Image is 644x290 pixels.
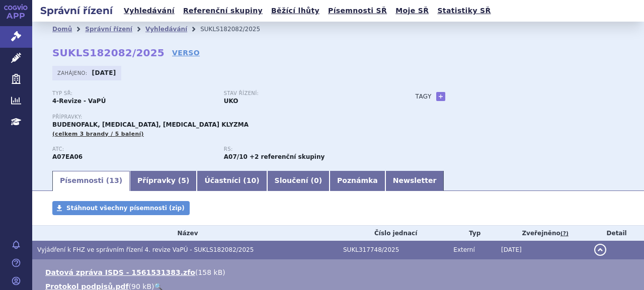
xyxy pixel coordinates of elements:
a: Newsletter [385,171,444,191]
td: SUKL317748/2025 [338,241,448,259]
span: Vyjádření k FHZ ve správním řízení 4. revize VaPÚ - SUKLS182082/2025 [37,246,254,253]
a: Přípravky (5) [130,171,197,191]
strong: UKO [224,98,238,105]
a: Referenční skupiny [180,4,266,18]
span: 5 [181,176,186,184]
span: BUDENOFALK, [MEDICAL_DATA], [MEDICAL_DATA] KLYZMA [52,121,249,128]
a: Písemnosti (13) [52,171,130,191]
li: SUKLS182082/2025 [200,22,273,37]
a: Účastníci (10) [197,171,267,191]
strong: 4-Revize - VaPÚ [52,98,106,105]
span: 158 kB [198,268,222,276]
a: Běžící lhůty [268,4,323,18]
td: [DATE] [496,241,589,259]
strong: budesonid pro terapii ulcerózní kolitidy [224,153,248,160]
span: Externí [453,246,474,253]
a: Sloučení (0) [267,171,330,191]
strong: SUKLS182082/2025 [52,47,165,59]
button: detail [594,244,606,256]
span: Zahájeno: [57,69,89,77]
p: ATC: [52,146,214,152]
p: Stav řízení: [224,90,385,96]
abbr: (?) [560,230,569,237]
a: VERSO [172,48,200,58]
strong: [DATE] [92,69,116,76]
th: Zveřejněno [496,226,589,241]
a: Moje SŘ [392,4,432,18]
h2: Správní řízení [32,4,121,18]
a: Stáhnout všechny písemnosti (zip) [52,201,190,215]
a: Domů [52,26,72,33]
th: Číslo jednací [338,226,448,241]
a: Vyhledávání [121,4,178,18]
p: Typ SŘ: [52,90,214,96]
a: Písemnosti SŘ [325,4,390,18]
span: 13 [109,176,119,184]
a: Poznámka [330,171,385,191]
li: ( ) [45,267,634,277]
p: RS: [224,146,385,152]
span: 0 [314,176,319,184]
a: Statistiky SŘ [434,4,494,18]
th: Detail [589,226,644,241]
h3: Tagy [416,90,432,103]
strong: +2 referenční skupiny [250,153,325,160]
a: + [436,92,445,101]
span: Stáhnout všechny písemnosti (zip) [66,205,185,212]
th: Název [32,226,338,241]
p: Přípravky: [52,114,395,120]
strong: BUDESONID [52,153,83,160]
a: Vyhledávání [145,26,187,33]
span: (celkem 3 brandy / 5 balení) [52,131,144,137]
a: Datová zpráva ISDS - 1561531383.zfo [45,268,195,276]
a: Správní řízení [85,26,132,33]
span: 10 [247,176,256,184]
th: Typ [448,226,496,241]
